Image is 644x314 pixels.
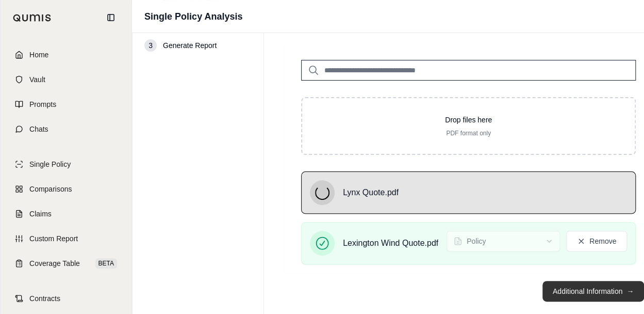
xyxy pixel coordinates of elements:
[29,159,71,169] span: Single Policy
[7,118,125,140] a: Chats
[29,99,56,109] span: Prompts
[319,115,618,125] p: Drop files here
[29,50,48,60] span: Home
[7,178,125,200] a: Comparisons
[343,186,399,199] span: Lynx Quote.pdf
[29,258,80,269] span: Coverage Table
[13,14,52,22] img: Qumis Logo
[29,233,78,244] span: Custom Report
[319,129,618,137] p: PDF format only
[542,281,644,302] button: Additional Information→
[7,227,125,250] a: Custom Report
[7,93,125,116] a: Prompts
[626,286,634,296] span: →
[144,9,242,24] h1: Single Policy Analysis
[7,153,125,176] a: Single Policy
[29,293,60,304] span: Contracts
[163,40,217,51] span: Generate Report
[7,43,125,66] a: Home
[103,9,119,26] button: Collapse sidebar
[95,258,117,269] span: BETA
[343,237,438,249] span: Lexington Wind Quote.pdf
[7,287,125,310] a: Contracts
[7,252,125,275] a: Coverage TableBETA
[566,231,627,252] button: Remove
[7,202,125,225] a: Claims
[29,124,48,134] span: Chats
[29,209,52,219] span: Claims
[29,74,45,85] span: Vault
[144,39,157,52] div: 3
[29,184,72,194] span: Comparisons
[7,68,125,91] a: Vault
